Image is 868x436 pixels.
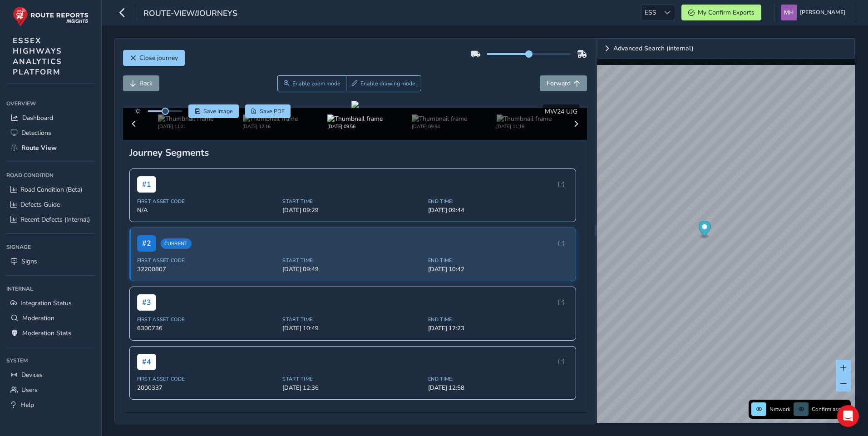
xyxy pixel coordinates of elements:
a: Dashboard [6,110,95,125]
div: Overview [6,97,95,110]
a: Integration Status [6,296,95,311]
span: Moderation [22,314,54,322]
div: Internal [6,282,95,296]
button: PDF [245,104,291,118]
span: 2000337 [137,384,277,392]
span: First Asset Code: [137,257,277,264]
button: Back [123,75,159,91]
div: [DATE] 12:16 [242,123,298,130]
a: Devices [6,367,95,382]
a: Road Condition (Beta) [6,182,95,197]
span: # 3 [137,294,156,311]
div: [DATE] 11:21 [158,123,213,130]
span: Defects Guide [20,200,60,209]
span: [DATE] 09:29 [282,206,423,214]
span: Detections [21,129,51,137]
div: [DATE] 09:56 [327,123,383,130]
span: MW24 UJG [545,107,577,116]
span: Save PDF [260,108,285,115]
button: Draw [346,75,422,91]
img: Thumbnail frame [327,114,383,123]
div: Road Condition [6,168,95,182]
span: Back [139,79,153,88]
div: Signage [6,240,95,254]
span: Start Time: [282,316,423,323]
span: Dashboard [22,114,53,122]
button: Zoom [277,75,346,91]
button: [PERSON_NAME] [781,5,848,20]
img: Thumbnail frame [412,114,467,123]
a: Moderation [6,311,95,326]
span: End Time: [428,316,568,323]
button: Close journey [123,50,185,66]
img: Thumbnail frame [496,114,552,123]
a: Users [6,382,95,397]
span: [DATE] 10:42 [428,265,568,273]
div: Open Intercom Messenger [837,405,859,427]
span: Current [161,238,192,249]
span: Help [20,401,34,409]
button: Forward [540,75,587,91]
span: Advanced Search (internal) [613,45,694,52]
span: Devices [21,371,43,379]
span: N/A [137,206,277,214]
img: rr logo [13,6,89,27]
a: Moderation Stats [6,326,95,341]
span: Network [769,406,790,413]
span: Enable zoom mode [292,80,340,87]
span: First Asset Code: [137,316,277,323]
span: End Time: [428,257,568,264]
button: Save [188,104,239,118]
span: End Time: [428,376,568,382]
span: Save image [203,108,233,115]
a: Help [6,397,95,412]
a: Route View [6,140,95,155]
span: [DATE] 09:44 [428,206,568,214]
img: Thumbnail frame [242,114,298,123]
a: Recent Defects (Internal) [6,212,95,227]
span: [DATE] 09:49 [282,265,423,273]
span: Route View [21,144,57,152]
span: ESS [641,5,660,20]
div: [DATE] 09:54 [412,123,467,130]
span: [DATE] 10:49 [282,324,423,332]
button: My Confirm Exports [681,5,761,20]
span: Close journey [139,54,178,62]
span: My Confirm Exports [698,8,755,17]
span: [DATE] 12:23 [428,324,568,332]
div: System [6,354,95,367]
span: Recent Defects (Internal) [20,215,90,224]
div: Map marker [698,221,710,239]
span: Forward [547,79,571,88]
span: [DATE] 12:58 [428,384,568,392]
span: Integration Status [20,299,72,307]
a: Defects Guide [6,197,95,212]
span: Start Time: [282,198,423,205]
span: Start Time: [282,376,423,382]
span: First Asset Code: [137,376,277,382]
span: ESSEX HIGHWAYS ANALYTICS PLATFORM [13,35,62,77]
a: Detections [6,125,95,140]
span: Confirm assets [812,406,848,413]
div: Journey Segments [129,146,581,159]
a: Signs [6,254,95,269]
span: Signs [21,257,37,266]
span: 32200807 [137,265,277,273]
span: End Time: [428,198,568,205]
a: Expand [597,39,855,59]
span: Enable drawing mode [360,80,415,87]
span: Road Condition (Beta) [20,185,82,194]
span: [PERSON_NAME] [800,5,845,20]
span: # 1 [137,176,156,193]
span: # 4 [137,354,156,370]
span: Moderation Stats [22,329,71,337]
span: 6300736 [137,324,277,332]
span: [DATE] 12:36 [282,384,423,392]
div: [DATE] 11:18 [496,123,552,130]
span: Start Time: [282,257,423,264]
img: diamond-layout [781,5,797,20]
span: Users [21,386,38,394]
span: route-view/journeys [143,8,237,20]
span: # 2 [137,235,156,252]
img: Thumbnail frame [158,114,213,123]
